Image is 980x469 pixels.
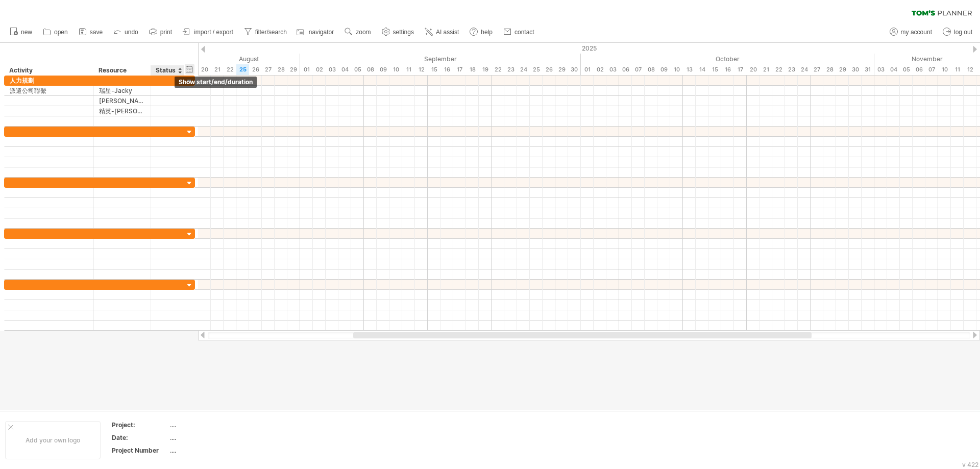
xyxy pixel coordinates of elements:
a: new [7,26,35,39]
div: [PERSON_NAME]-[PERSON_NAME] [99,96,145,106]
span: log out [954,29,972,36]
a: zoom [342,26,374,39]
div: Friday, 22 August 2025 [224,64,236,75]
div: Tuesday, 14 October 2025 [696,64,708,75]
div: Thursday, 9 October 2025 [657,64,670,75]
span: settings [393,29,414,36]
div: Friday, 19 September 2025 [479,64,492,75]
div: Thursday, 18 September 2025 [466,64,479,75]
span: contact [514,29,534,36]
div: Activity [9,65,88,76]
div: 派遣公司聯繫 [10,86,88,95]
div: Status [156,65,178,76]
div: Friday, 26 September 2025 [543,64,555,75]
div: Wednesday, 29 October 2025 [836,64,849,75]
span: import / export [194,29,233,36]
a: filter/search [241,26,290,39]
div: Thursday, 28 August 2025 [275,64,287,75]
span: help [481,29,493,36]
a: log out [940,26,975,39]
div: Thursday, 30 October 2025 [849,64,862,75]
span: my account [901,29,932,36]
div: Monday, 20 October 2025 [747,64,759,75]
a: import / export [180,26,236,39]
span: navigator [309,29,334,36]
div: Monday, 1 September 2025 [300,64,313,75]
div: Thursday, 4 September 2025 [338,64,351,75]
a: AI assist [422,26,462,39]
a: navigator [295,26,337,39]
span: filter/search [255,29,287,36]
div: Tuesday, 30 September 2025 [568,64,581,75]
div: Thursday, 2 October 2025 [594,64,606,75]
div: Wednesday, 1 October 2025 [581,64,594,75]
div: Monday, 29 September 2025 [555,64,568,75]
div: Wednesday, 15 October 2025 [708,64,721,75]
span: zoom [356,29,371,36]
div: Wednesday, 5 November 2025 [900,64,913,75]
div: Wednesday, 10 September 2025 [389,64,402,75]
span: open [54,29,68,36]
div: Thursday, 25 September 2025 [530,64,543,75]
div: Project: [112,421,168,429]
div: .... [170,433,256,442]
div: Add your own logo [5,421,101,459]
div: .... [170,446,256,455]
div: Monday, 8 September 2025 [364,64,377,75]
div: Tuesday, 9 September 2025 [377,64,389,75]
div: Friday, 3 October 2025 [606,64,619,75]
span: undo [125,29,138,36]
div: Thursday, 16 October 2025 [721,64,734,75]
div: Friday, 12 September 2025 [415,64,428,75]
div: Tuesday, 11 November 2025 [951,64,964,75]
a: help [467,26,496,39]
div: Friday, 31 October 2025 [862,64,874,75]
div: Tuesday, 26 August 2025 [249,64,262,75]
div: Thursday, 23 October 2025 [785,64,798,75]
span: print [160,29,172,36]
div: v 422 [962,461,978,468]
div: Tuesday, 28 October 2025 [823,64,836,75]
div: Monday, 22 September 2025 [492,64,504,75]
div: Tuesday, 7 October 2025 [632,64,645,75]
div: Friday, 24 October 2025 [798,64,811,75]
div: Date: [112,433,168,442]
div: Friday, 10 October 2025 [670,64,683,75]
a: settings [379,26,417,39]
div: .... [170,421,256,429]
a: save [76,26,106,39]
div: Thursday, 11 September 2025 [402,64,415,75]
div: Friday, 29 August 2025 [287,64,300,75]
div: 瑞星-Jacky [99,86,145,95]
div: Wednesday, 24 September 2025 [517,64,530,75]
div: Wednesday, 12 November 2025 [964,64,976,75]
div: Friday, 5 September 2025 [351,64,364,75]
div: Tuesday, 16 September 2025 [440,64,453,75]
a: contact [501,26,537,39]
span: save [90,29,103,36]
div: Tuesday, 4 November 2025 [887,64,900,75]
div: Wednesday, 27 August 2025 [262,64,275,75]
div: Monday, 10 November 2025 [938,64,951,75]
div: Wednesday, 22 October 2025 [772,64,785,75]
a: open [40,26,71,39]
div: Monday, 27 October 2025 [811,64,823,75]
span: new [21,29,32,36]
div: Tuesday, 21 October 2025 [759,64,772,75]
div: Friday, 7 November 2025 [925,64,938,75]
div: Resource [99,65,145,76]
div: Monday, 13 October 2025 [683,64,696,75]
div: Friday, 17 October 2025 [734,64,747,75]
div: Project Number [112,446,168,455]
div: Wednesday, 3 September 2025 [326,64,338,75]
div: October 2025 [581,54,874,64]
div: Thursday, 21 August 2025 [211,64,224,75]
div: Monday, 3 November 2025 [874,64,887,75]
div: Monday, 6 October 2025 [619,64,632,75]
a: print [146,26,175,39]
div: 人力規劃 [10,76,88,85]
a: undo [111,26,141,39]
div: Wednesday, 17 September 2025 [453,64,466,75]
div: Thursday, 6 November 2025 [913,64,925,75]
div: 精英-[PERSON_NAME] [99,106,145,116]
